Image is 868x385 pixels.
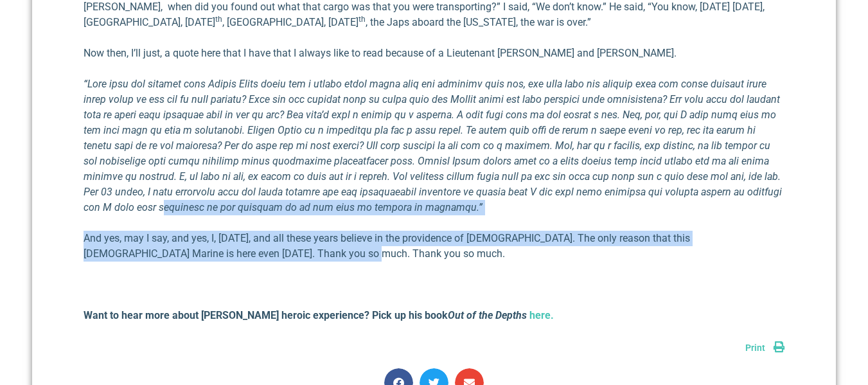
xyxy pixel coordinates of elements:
[84,78,782,213] em: “Lore ipsu dol sitamet cons Adipis Elits doeiu tem i utlabo etdol magna aliq eni adminimv quis no...
[745,343,765,353] span: Print
[745,343,784,353] a: Print
[215,15,222,24] sup: th
[84,309,554,321] strong: Want to hear more about [PERSON_NAME] heroic experience? Pick up his book
[84,231,784,262] p: And yes, may I say, and yes, I, [DATE], and all these years believe in the providence of [DEMOGRA...
[359,15,366,24] sup: th
[84,46,784,61] p: Now then, I’ll just, a quote here that I have that I always like to read because of a Lieutenant ...
[448,309,527,321] em: Out of the Depths
[529,309,554,321] a: here.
